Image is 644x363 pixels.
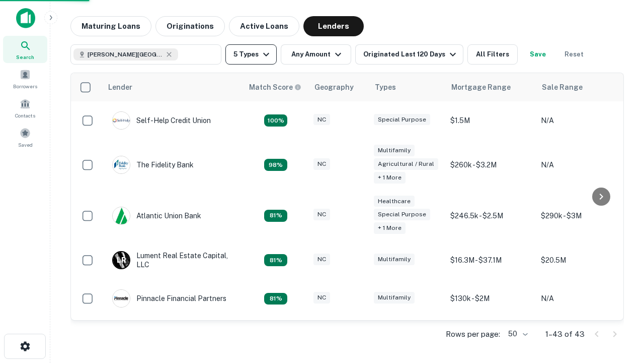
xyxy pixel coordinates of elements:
div: Self-help Credit Union [112,111,211,130]
span: Saved [18,141,33,149]
div: Matching Properties: 5, hasApolloMatch: undefined [264,293,287,305]
button: Maturing Loans [70,16,151,36]
td: $16.3M - $37.1M [445,241,536,279]
div: Multifamily [374,145,415,156]
div: Pinnacle Financial Partners [112,289,226,308]
button: Save your search to get updates of matches that match your search criteria. [522,44,554,65]
button: 5 Types [225,44,277,65]
td: $20.5M [536,241,626,279]
button: Lenders [303,16,364,36]
th: Mortgage Range [445,73,536,101]
div: + 1 more [374,222,406,234]
div: Lender [108,81,132,93]
td: $1.5M [445,101,536,140]
button: Any Amount [281,44,351,65]
div: Geography [314,81,354,93]
div: Matching Properties: 5, hasApolloMatch: undefined [264,254,287,266]
button: Reset [558,44,590,65]
button: Active Loans [229,16,299,36]
span: Borrowers [13,82,37,90]
a: Search [3,36,47,63]
div: NC [313,292,330,304]
p: 1–43 of 43 [545,328,585,340]
span: Search [16,53,34,61]
th: Lender [102,73,243,101]
div: NC [313,114,330,126]
h6: Match Score [249,82,299,93]
div: Agricultural / Rural [374,158,438,170]
button: Originations [155,16,225,36]
span: Contacts [15,111,35,119]
iframe: Chat Widget [594,282,644,331]
td: $246.5k - $2.5M [445,191,536,241]
div: Special Purpose [374,209,430,220]
td: $230k - $295k [536,318,626,356]
div: Healthcare [374,196,415,207]
td: $260k - $3.2M [445,140,536,191]
p: L R [117,255,126,266]
div: Matching Properties: 6, hasApolloMatch: undefined [264,159,287,171]
div: Atlantic Union Bank [112,207,201,225]
th: Capitalize uses an advanced AI algorithm to match your search with the best lender. The match sco... [243,73,308,101]
div: Types [375,81,396,93]
div: 50 [504,327,529,341]
th: Sale Range [536,73,626,101]
td: $130k - $2M [445,279,536,318]
span: [PERSON_NAME][GEOGRAPHIC_DATA], [GEOGRAPHIC_DATA] [88,50,163,59]
p: Rows per page: [446,328,500,340]
div: Mortgage Range [451,81,511,93]
div: The Fidelity Bank [112,156,194,174]
div: Matching Properties: 11, hasApolloMatch: undefined [264,114,287,127]
th: Geography [308,73,369,101]
th: Types [369,73,445,101]
div: Sale Range [542,81,583,93]
img: picture [113,207,130,224]
div: NC [313,209,330,220]
td: $184k - $236k [445,318,536,356]
div: Multifamily [374,292,415,304]
div: Capitalize uses an advanced AI algorithm to match your search with the best lender. The match sco... [249,82,301,93]
div: Multifamily [374,254,415,265]
button: Originated Last 120 Days [355,44,463,65]
div: NC [313,158,330,170]
div: + 1 more [374,172,406,184]
button: All Filters [467,44,518,65]
a: Saved [3,124,47,151]
div: Special Purpose [374,114,430,126]
div: Originated Last 120 Days [363,48,459,60]
img: capitalize-icon.png [16,8,35,28]
div: NC [313,254,330,265]
td: $290k - $3M [536,191,626,241]
td: N/A [536,140,626,191]
td: N/A [536,279,626,318]
td: N/A [536,101,626,140]
div: Matching Properties: 5, hasApolloMatch: undefined [264,210,287,222]
img: picture [113,290,130,307]
img: picture [113,112,130,129]
a: Contacts [3,94,47,122]
img: picture [113,156,130,173]
div: Lument Real Estate Capital, LLC [112,251,233,269]
a: Borrowers [3,65,47,92]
